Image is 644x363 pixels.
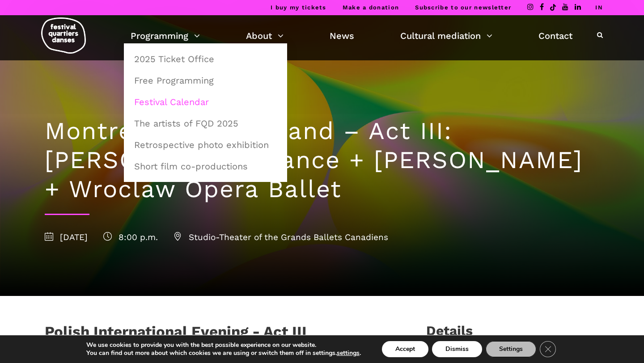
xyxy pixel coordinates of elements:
font: Montreal Meets Poland – Act III: [PERSON_NAME] Dance + [PERSON_NAME] + Wroclaw Opera Ballet [45,117,583,203]
button: settings [337,349,360,357]
a: About [246,28,284,43]
font: Programming [131,30,188,41]
font: 2025 Ticket Office [134,54,214,64]
a: Short film co-productions [129,156,282,177]
font: You can find out more about which cookies we are using or switch them off in settings. [86,349,337,357]
font: About [246,30,272,41]
font: Polish International Evening - Act III [45,323,307,340]
a: Subscribe to our newsletter [415,4,511,11]
a: Make a donation [343,4,399,11]
a: Programming [131,28,200,43]
font: We use cookies to provide you with the best possible experience on our website. [86,341,316,349]
button: Settings [486,341,536,357]
font: Contact [538,30,572,41]
font: 8:00 p.m. [119,232,158,242]
font: . [360,349,361,357]
a: The artists of FQD 2025 [129,113,282,134]
font: Free Programming [134,75,214,86]
font: Accept [395,345,415,353]
font: Short film co-productions [134,161,248,172]
font: settings [337,349,360,357]
img: logo-fqd-med [41,17,86,54]
font: [DATE] [60,232,88,242]
font: Studio-Theater of the Grands Ballets Canadiens [189,232,388,242]
a: Festival Calendar [129,92,282,112]
font: News [330,30,354,41]
a: Free Programming [129,70,282,91]
button: Close GDPR Cookie Banner [540,341,556,357]
font: Festival Calendar [134,97,209,107]
a: 2025 Ticket Office [129,49,282,69]
font: Dismiss [445,345,469,353]
button: Dismiss [432,341,482,357]
font: The artists of FQD 2025 [134,118,238,129]
font: Settings [499,345,523,353]
a: IN [595,4,603,11]
a: I buy my tickets [271,4,326,11]
a: Cultural mediation [400,28,492,43]
a: Contact [538,28,572,43]
a: Retrospective photo exhibition [129,135,282,155]
font: Details [426,323,473,338]
font: Retrospective photo exhibition [134,139,269,150]
button: Accept [382,341,428,357]
a: News [330,28,354,43]
font: Cultural mediation [400,30,481,41]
